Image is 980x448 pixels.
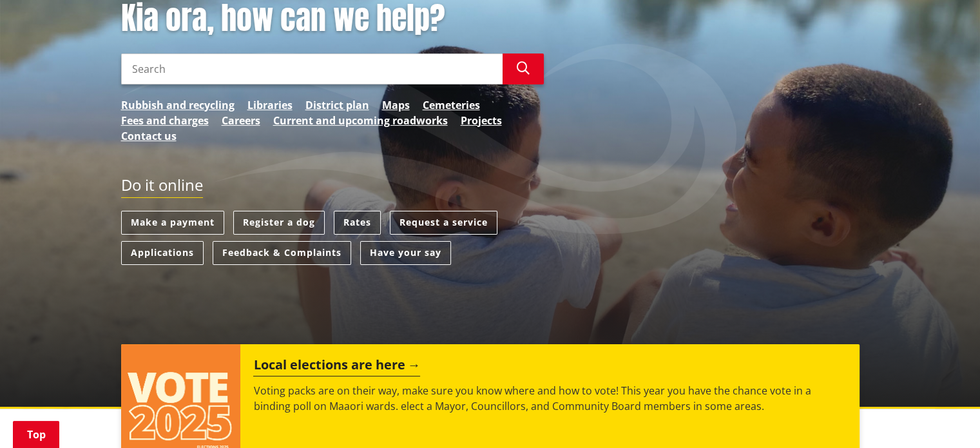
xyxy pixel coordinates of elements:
a: Contact us [121,128,177,144]
a: District plan [305,97,369,113]
a: Fees and charges [121,113,209,128]
a: Rubbish and recycling [121,97,235,113]
a: Feedback & Complaints [213,241,351,265]
input: Search input [121,54,503,84]
a: Careers [222,113,260,128]
iframe: Messenger Launcher [921,394,967,440]
a: Have your say [360,241,451,265]
a: Current and upcoming roadworks [273,113,448,128]
a: Register a dog [233,211,325,235]
a: Top [13,421,59,448]
p: Voting packs are on their way, make sure you know where and how to vote! This year you have the c... [253,383,846,414]
a: Rates [334,211,381,235]
a: Applications [121,241,204,265]
a: Libraries [247,97,293,113]
a: Cemeteries [423,97,480,113]
h2: Do it online [121,176,203,199]
a: Request a service [390,211,497,235]
a: Maps [382,97,410,113]
a: Projects [461,113,502,128]
h2: Local elections are here [253,357,420,376]
a: Make a payment [121,211,224,235]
